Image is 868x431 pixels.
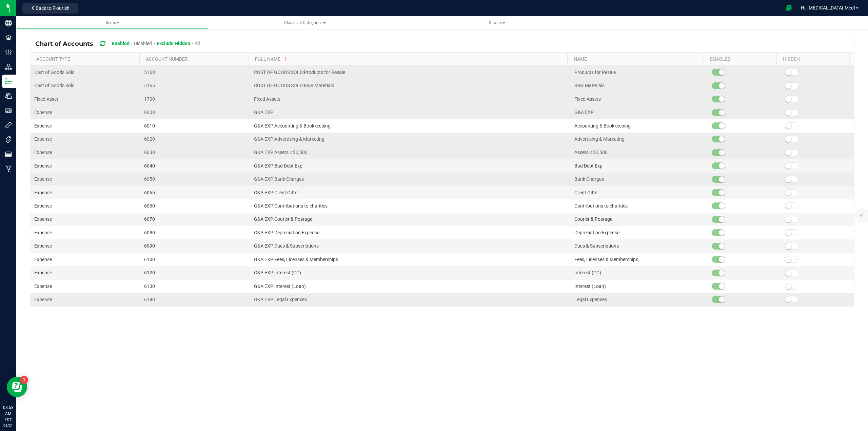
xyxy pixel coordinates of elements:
span: G&A EXP:Client Gifts [254,190,297,195]
span: 5165 [144,83,155,88]
inline-svg: User Roles [5,107,12,114]
span: Interest (CC) [574,270,601,275]
inline-svg: Inventory [5,78,12,85]
span: Interest (Loan) [574,283,606,289]
p: 08/21 [3,423,13,428]
span: Raw Materials [574,83,605,88]
span: G&A EXP:Assets < $2,500 [254,150,308,155]
span: 6020 [144,136,155,142]
span: 6090 [144,243,155,249]
span: G&A EXP:Legal Expenses [254,297,307,302]
inline-svg: Tags [5,136,12,143]
th: Enabled [704,53,776,66]
span: Sortable [283,56,288,62]
span: Assets < $2,500 [574,150,608,155]
span: COST OF GOODS SOLD:Products for Resale [254,70,345,75]
span: 6060 [144,203,155,209]
div: Chart of Accounts [35,38,205,50]
inline-svg: Integrations [5,122,12,129]
span: Open Ecommerce Menu [781,1,796,15]
inline-svg: Reports [5,151,12,158]
span: 6140 [144,297,155,302]
span: Expense [34,136,52,142]
span: 6010 [144,123,155,129]
button: Back to Flourish [22,3,78,14]
span: Expense [34,297,52,302]
span: G&A EXP:Accounting & Bookkeeping [254,123,331,129]
span: Legal Expenses [574,297,607,302]
inline-svg: Manufacturing [5,165,12,172]
span: Expense [34,216,52,222]
inline-svg: Company [5,20,12,26]
span: Back to Flourish [36,5,70,11]
inline-svg: Distribution [5,63,12,70]
span: Cost of Goods Sold [34,83,75,88]
span: Expense [34,190,52,195]
inline-svg: Users [5,93,12,99]
span: Cost of Goods Sold [34,70,75,75]
span: All [195,41,200,46]
a: Account NumberSortable [146,56,246,62]
span: 6000 [144,110,155,115]
p: 08:58 AM EDT [3,405,13,423]
span: Expense [34,176,52,182]
span: Advertising & Marketing [574,136,625,142]
span: Enabled [112,41,130,46]
span: G&A EXP [574,110,594,115]
span: Accounting & Bookkeeping [574,123,631,129]
span: Items [106,20,119,25]
span: 6130 [144,283,155,289]
a: NameSortable [574,56,701,62]
span: 6120 [144,270,155,275]
span: G&A EXP:Depreciation Expense [254,230,319,235]
span: 5160 [144,70,155,75]
span: Expense [34,150,52,155]
span: G&A EXP:Contributions to charities [254,203,328,209]
a: Account TypeSortable [36,56,137,62]
span: Depreciation Expense [574,230,619,235]
span: Fixed Asset [34,96,58,102]
span: 6040 [144,163,155,169]
span: Fixed Assets [574,96,601,102]
span: G&A EXP:Advertising & Marketing [254,136,324,142]
span: Expense [34,163,52,169]
span: 6070 [144,216,155,222]
span: 6080 [144,230,155,235]
span: Dues & Subscriptions [574,243,619,249]
span: G&A EXP:Courier & Postage [254,216,312,222]
span: COST OF GOODS SOLD:Raw Materials [254,83,334,88]
span: 6050 [144,176,155,182]
inline-svg: Configuration [5,49,12,56]
span: Strains [489,20,505,25]
iframe: Resource center unread badge [20,376,28,384]
span: 6030 [144,150,155,155]
span: Expense [34,110,52,115]
span: Classes & Categories [284,20,326,25]
iframe: Resource center [7,377,27,397]
span: Disabled [134,41,152,46]
span: 6065 [144,190,155,195]
span: G&A EXP [254,110,273,115]
span: G&A EXP:Interest (Loan) [254,283,306,289]
span: Expense [34,243,52,249]
span: Client Gifts [574,190,597,195]
span: Expense [34,230,52,235]
span: Fixed Assets [254,96,280,102]
span: Expense [34,270,52,275]
span: Products for Resale [574,70,616,75]
span: G&A EXP:Fees, Licenses & Memberships [254,257,338,262]
span: Contributions to charities [574,203,628,209]
span: Exclude Hidden [157,41,190,46]
th: Hidden [776,53,849,66]
span: Expense [34,203,52,209]
span: Hi, [MEDICAL_DATA]-Med! [801,5,855,11]
span: Bad Debt Exp [574,163,603,169]
span: G&A EXP:Dues & Subscriptions [254,243,319,249]
span: Expense [34,283,52,289]
span: Expense [34,123,52,129]
span: G&A EXP:Bad Debt Exp [254,163,302,169]
span: 1700 [144,96,155,102]
span: G&A EXP:Interest (CC) [254,270,301,275]
span: Bank Charges [574,176,604,182]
